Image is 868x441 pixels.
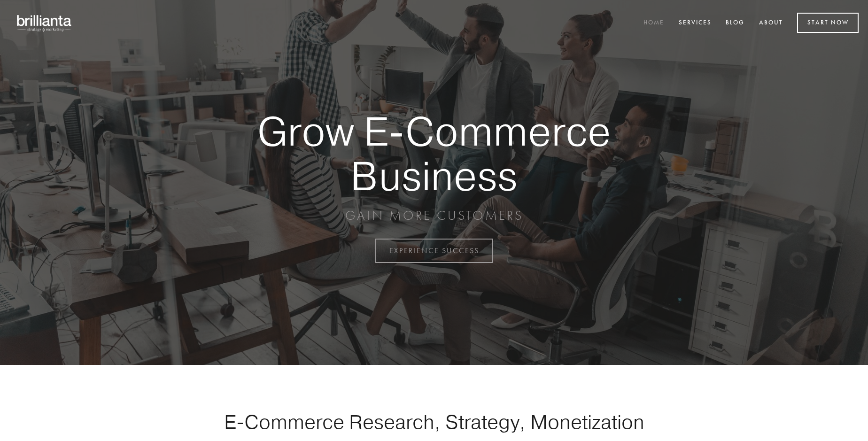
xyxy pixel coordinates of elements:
p: GAIN MORE CUSTOMERS [225,207,643,224]
img: brillianta - research, strategy, marketing [9,9,80,37]
strong: Grow E-Commerce Business [225,109,643,198]
h1: E-Commerce Research, Strategy, Monetization [194,410,674,433]
a: EXPERIENCE SUCCESS [375,239,493,263]
a: About [753,15,789,31]
a: Home [637,15,670,31]
a: Blog [720,15,751,31]
a: Services [673,15,718,31]
a: Start Now [797,13,859,33]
